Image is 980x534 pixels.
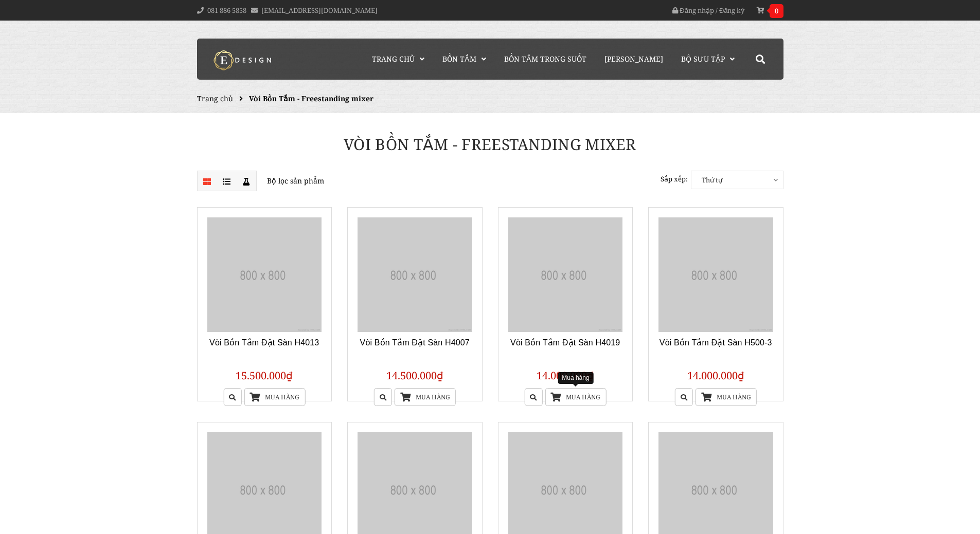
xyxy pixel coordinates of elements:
a: Trang chủ [197,94,233,103]
span: Vòi Bồn Tắm - Freestanding mixer [249,94,373,103]
a: Trang chủ [364,39,432,80]
a: [EMAIL_ADDRESS][DOMAIN_NAME] [261,6,378,15]
h1: Vòi Bồn Tắm - Freestanding mixer [189,134,791,155]
span: / [716,6,718,15]
a: Vòi Bồn Tắm Đặt Sàn H4019 [510,338,620,347]
span: Bồn Tắm [442,54,476,64]
span: 14.000.000₫ [537,369,594,382]
a: [PERSON_NAME] [597,39,671,80]
a: 081 886 5858 [207,6,246,15]
span: Thứ tự [691,171,783,189]
a: Bồn Tắm [435,39,494,80]
span: Bộ Sưu Tập [681,54,725,64]
a: Mua hàng [696,388,757,406]
span: 14.000.000₫ [687,369,744,382]
span: Trang chủ [372,54,415,64]
span: 15.500.000₫ [236,369,293,382]
a: Mua hàng [545,388,606,406]
span: 14.500.000₫ [386,369,443,382]
label: Sắp xếp: [661,171,688,188]
a: Mua hàng [395,388,456,406]
img: logo Kreiner Germany - Edesign Interior [205,50,282,70]
a: Bộ Sưu Tập [673,39,742,80]
a: Vòi Bồn Tắm Đặt Sàn H4013 [209,338,319,347]
a: Vòi Bồn Tắm Đặt Sàn H500-3 [660,338,772,347]
span: Bồn Tắm Trong Suốt [504,54,586,64]
div: Mua hàng [558,372,593,384]
a: Vòi Bồn Tắm Đặt Sàn H4007 [360,338,470,347]
a: Mua hàng [244,388,305,406]
span: 0 [770,4,783,18]
a: Bồn Tắm Trong Suốt [496,39,594,80]
p: Bộ lọc sản phẩm [197,171,483,191]
span: [PERSON_NAME] [604,54,663,64]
